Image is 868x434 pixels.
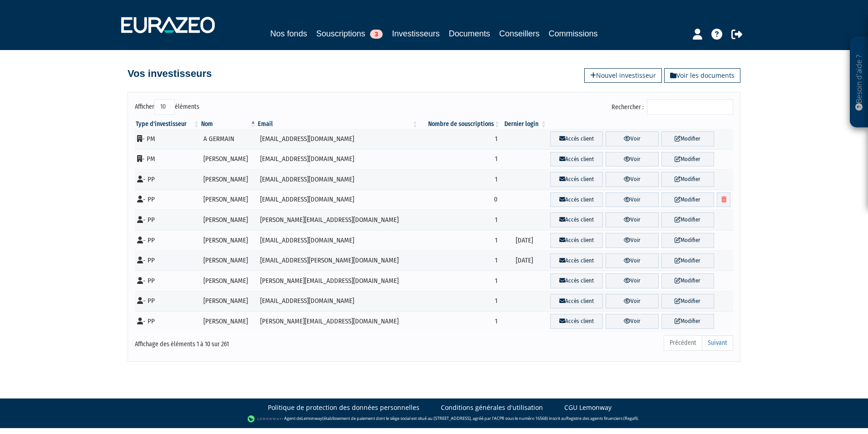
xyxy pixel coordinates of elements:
td: [PERSON_NAME] [200,291,257,312]
a: Voir [606,273,658,288]
a: Modifier [661,233,714,248]
label: Afficher éléments [135,99,199,115]
th: Nombre de souscriptions : activer pour trier la colonne par ordre croissant [419,120,501,129]
img: logo-lemonway.png [247,414,282,424]
p: Besoin d'aide ? [854,41,864,123]
a: Modifier [661,172,714,187]
td: [PERSON_NAME] [200,230,257,251]
th: Type d'investisseur : activer pour trier la colonne par ordre croissant [135,120,200,129]
td: - PM [135,149,200,170]
a: Accès client [550,192,603,207]
select: Afficheréléments [154,99,175,115]
td: [EMAIL_ADDRESS][DOMAIN_NAME] [257,129,419,149]
td: 1 [419,210,501,230]
td: - PP [135,271,200,291]
td: [PERSON_NAME] [200,210,257,230]
td: 1 [419,149,501,170]
a: Voir [606,152,658,167]
td: [PERSON_NAME] [200,190,257,210]
a: Voir [606,294,658,309]
td: 1 [419,291,501,312]
a: Modifier [661,253,714,268]
div: Affichage des éléments 1 à 10 sur 261 [135,334,376,349]
a: Voir [606,314,658,329]
a: Voir les documents [664,68,740,83]
a: Commissions [549,27,598,40]
td: [EMAIL_ADDRESS][DOMAIN_NAME] [257,190,419,210]
h4: Vos investisseurs [128,68,212,79]
td: [EMAIL_ADDRESS][DOMAIN_NAME] [257,169,419,190]
a: Voir [606,253,658,268]
a: Nouvel investisseur [584,68,662,83]
input: Rechercher : [647,99,733,115]
th: &nbsp; [547,120,733,129]
td: - PP [135,190,200,210]
td: - PP [135,291,200,312]
td: [EMAIL_ADDRESS][DOMAIN_NAME] [257,230,419,251]
a: Conseillers [499,27,540,40]
a: Accès client [550,152,603,167]
a: Voir [606,131,658,146]
a: Souscriptions3 [316,27,383,40]
a: Modifier [661,192,714,207]
a: Registre des agents financiers (Regafi) [566,415,638,421]
a: Accès client [550,172,603,187]
td: [DATE] [501,251,547,271]
td: - PP [135,169,200,190]
a: Lemonway [301,415,322,421]
a: Conditions générales d'utilisation [441,403,543,412]
td: 1 [419,311,501,332]
td: 1 [419,129,501,149]
th: Dernier login : activer pour trier la colonne par ordre croissant [501,120,547,129]
th: Nom : activer pour trier la colonne par ordre d&eacute;croissant [200,120,257,129]
td: [EMAIL_ADDRESS][PERSON_NAME][DOMAIN_NAME] [257,251,419,271]
td: - PP [135,311,200,332]
td: [PERSON_NAME] [200,251,257,271]
a: Voir [606,233,658,248]
td: 0 [419,190,501,210]
td: A GERMAIN [200,129,257,149]
td: [PERSON_NAME][EMAIL_ADDRESS][DOMAIN_NAME] [257,311,419,332]
a: Modifier [661,152,714,167]
td: - PP [135,230,200,251]
td: - PP [135,210,200,230]
a: Supprimer [717,192,730,207]
label: Rechercher : [612,99,733,115]
a: Voir [606,192,658,207]
td: - PM [135,129,200,149]
a: Accès client [550,294,603,309]
div: - Agent de (établissement de paiement dont le siège social est situé au [STREET_ADDRESS], agréé p... [9,414,859,424]
a: Modifier [661,314,714,329]
td: [PERSON_NAME] [200,271,257,291]
a: Accès client [550,212,603,227]
a: Modifier [661,294,714,309]
a: Accès client [550,314,603,329]
a: Accès client [550,131,603,146]
td: [PERSON_NAME] [200,169,257,190]
a: Politique de protection des données personnelles [268,403,419,412]
td: [PERSON_NAME][EMAIL_ADDRESS][DOMAIN_NAME] [257,210,419,230]
td: [PERSON_NAME] [200,149,257,170]
a: Documents [449,27,490,40]
td: 1 [419,271,501,291]
td: [EMAIL_ADDRESS][DOMAIN_NAME] [257,291,419,312]
a: CGU Lemonway [564,403,612,412]
td: [PERSON_NAME] [200,311,257,332]
a: Suivant [702,335,733,351]
img: 1732889491-logotype_eurazeo_blanc_rvb.png [121,17,215,33]
a: Investisseurs [392,27,439,41]
td: 1 [419,230,501,251]
a: Voir [606,212,658,227]
th: Email : activer pour trier la colonne par ordre croissant [257,120,419,129]
a: Accès client [550,233,603,248]
a: Accès client [550,253,603,268]
a: Modifier [661,273,714,288]
a: Voir [606,172,658,187]
td: 1 [419,251,501,271]
a: Accès client [550,273,603,288]
td: 1 [419,169,501,190]
span: 3 [370,30,383,39]
td: [DATE] [501,230,547,251]
a: Nos fonds [270,27,307,40]
a: Modifier [661,212,714,227]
